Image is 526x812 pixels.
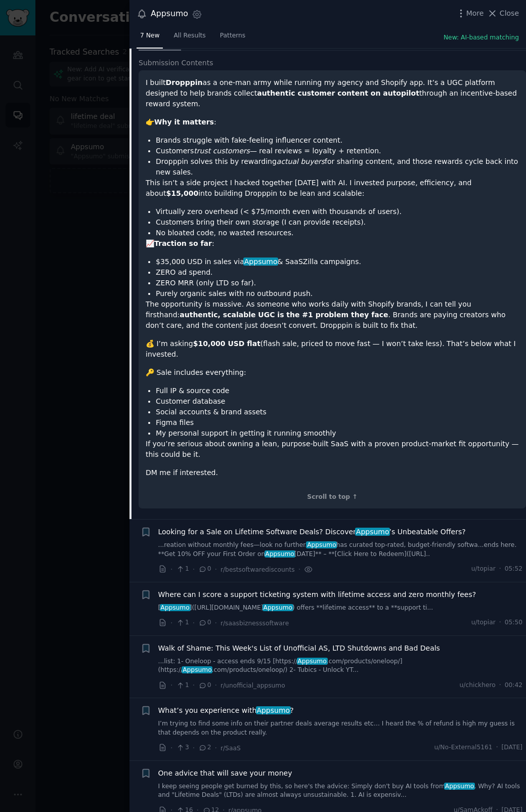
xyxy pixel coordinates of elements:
[146,178,519,199] p: This isn’t a side project I hacked together [DATE] with AI. I invested purpose, efficiency, and a...
[158,657,523,675] a: ...list: 1- Oneloop - access ends 9/15 [https://Appsumo.com/products/oneloop/](https://Appsumo.co...
[158,589,476,600] a: Where can I score a support ticketing system with lifetime access and zero monthly fees?
[156,267,519,278] li: ZERO ad spend.
[505,565,522,574] span: 05:52
[176,743,189,752] span: 3
[198,565,211,574] span: 0
[243,258,278,266] span: Appsumo
[182,666,212,673] span: Appsumo
[158,768,292,779] a: One advice that will save your money
[158,705,294,716] span: What’s you experience with ?
[154,239,212,247] strong: Traction so far
[154,118,214,126] strong: Why it matters
[146,467,519,478] p: DM me if interested.
[256,706,291,714] span: Appsumo
[156,428,519,439] li: My personal support in getting it running smoothly
[158,782,523,800] a: I keep seeing people get burned by this, so here's the advice: Simply don't buy AI tools fromApps...
[500,8,519,19] span: Close
[297,658,328,665] span: Appsumo
[502,743,522,752] span: [DATE]
[277,157,325,165] em: actual buyers
[156,135,519,146] li: Brands struggle with fake-feeling influencer content.
[444,33,519,42] button: New: AI-based matching
[156,278,519,288] li: ZERO MRR (only LTD so far).
[146,338,519,360] p: 💰 I’m asking (flash sale, priced to move fast — I won’t take less). That’s below what I invested.
[166,78,203,87] strong: Dropppin
[193,618,195,628] span: ·
[158,541,523,559] a: ...reation without monthly fees—look no further.Appsumohas curated top-rated, budget-friendly sof...
[156,417,519,428] li: Figma files
[176,618,189,627] span: 1
[221,620,289,627] span: r/saasbiznesssoftware
[173,31,205,40] span: All Results
[156,288,519,299] li: Purely organic sales with no outbound push.
[156,228,519,238] li: No bloated code, no wasted resources.
[156,396,519,407] li: Customer database
[257,89,419,97] strong: authentic customer content on autopilot
[193,564,195,575] span: ·
[487,8,519,19] button: Close
[146,439,519,460] p: If you’re serious about owning a lean, purpose-built SaaS with a proven product-market fit opport...
[151,8,188,20] div: Appsumo
[176,565,189,574] span: 1
[198,681,211,690] span: 0
[265,550,295,558] span: Appsumo
[471,618,496,627] span: u/topiar
[499,681,501,690] span: ·
[505,681,522,690] span: 00:42
[146,367,519,378] p: 🔑 Sale includes everything:
[194,147,250,155] em: trust customers
[220,31,245,40] span: Patterns
[156,146,519,156] li: Customers — real reviews = loyalty + retention.
[156,257,519,267] li: $35,000 USD in sales via & SaaSZilla campaigns.
[466,8,484,19] span: More
[221,745,241,752] span: r/SaaS
[156,217,519,228] li: Customers bring their own storage (I can provide receipts).
[156,206,519,217] li: Virtually zero overhead (< $75/month even with thousands of users).
[496,743,498,752] span: ·
[499,618,501,627] span: ·
[193,339,260,348] strong: $10,000 USD flat
[170,618,172,628] span: ·
[460,681,496,690] span: u/chickhero
[146,493,519,502] div: Scroll to top ↑
[170,28,209,49] a: All Results
[137,28,163,49] a: 7 New
[156,386,519,396] li: Full IP & source code
[499,565,501,574] span: ·
[198,743,211,752] span: 2
[158,719,523,737] a: I’m trying to find some info on their partner deals average results etc… I heard the % of refund ...
[262,604,293,611] span: Appsumo
[146,77,519,109] p: I built as a one-man army while running my agency and Shopify app. It’s a UGC platform designed t...
[215,618,217,628] span: ·
[434,743,492,752] span: u/No-External5161
[158,643,440,654] a: Walk of Shame: This Week's List of Unofficial AS, LTD Shutdowns and Bad Deals
[166,189,198,197] strong: $15,000
[158,527,466,537] a: Looking for a Sale on Lifetime Software Deals? DiscoverAppsumo’s Unbeatable Offers?
[215,564,217,575] span: ·
[216,28,249,49] a: Patterns
[444,783,475,790] span: Appsumo
[156,156,519,178] li: Dropppin solves this by rewarding for sharing content, and those rewards cycle back into new sales.
[193,743,195,753] span: ·
[193,680,195,691] span: ·
[146,238,519,249] p: 📈 :
[139,58,213,68] span: Submission Contents
[215,743,217,753] span: ·
[146,299,519,331] p: The opportunity is massive. As someone who works daily with Shopify brands, I can tell you firsth...
[180,311,388,319] strong: authentic, scalable UGC is the #1 problem they face
[456,8,484,19] button: More
[160,604,191,611] span: Appsumo
[146,117,519,127] p: 👉 :
[306,541,337,548] span: Appsumo
[221,566,295,573] span: r/bestsoftwarediscounts
[158,527,466,537] span: Looking for a Sale on Lifetime Software Deals? Discover ’s Unbeatable Offers?
[471,565,496,574] span: u/topiar
[505,618,522,627] span: 05:50
[176,681,189,690] span: 1
[140,31,159,40] span: 7 New
[198,618,211,627] span: 0
[221,682,285,689] span: r/unofficial_appsumo
[170,743,172,753] span: ·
